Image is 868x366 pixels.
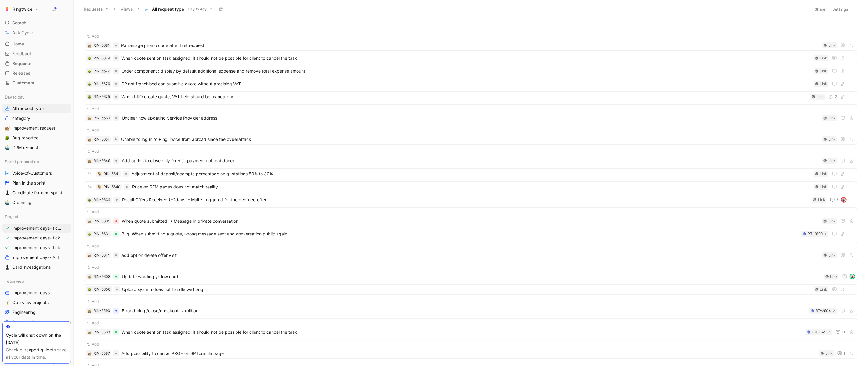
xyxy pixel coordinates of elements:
[93,274,110,280] div: RIN-5608
[2,298,71,307] a: 🤸Ope view projects
[4,134,11,142] button: 🪲
[5,135,10,140] img: 🪲
[812,329,826,335] div: HUB-42
[86,264,99,271] button: Add
[86,149,99,155] button: Add
[828,136,836,142] div: Link
[84,126,857,145] a: Add🐌RIN-5651Unable to log in to Ring Twice from abroad since the cyberattackLink
[121,230,799,238] span: Bug: When submitting a quote, wrong message sent and conversation public again
[84,147,857,166] a: Add🐌RIN-5649Add option to close only for visit payment (job not done)Link
[12,199,31,206] span: Grooming
[97,185,102,189] button: 🥔
[12,300,49,306] span: Ope view projects
[828,42,836,48] div: Link
[2,104,71,113] a: All request type
[2,198,71,207] a: 🤖Grooming
[12,235,65,241] span: Improvement days- tickets ready- backend
[84,318,857,337] a: Add🐌RIN-5588When quote sent on task assigned, it should not be possible for client to cancel the ...
[98,172,101,176] img: 🥔
[12,180,45,186] span: Plan in the sprint
[2,92,71,102] div: Day to day
[87,159,92,163] div: 🐌
[4,6,10,12] img: Ringtwice
[87,198,92,202] div: 🪲
[188,6,207,12] span: Day to day
[88,117,91,120] img: 🐌
[93,197,110,203] div: RIN-5634
[88,331,91,334] img: 🐌
[88,138,91,142] img: 🐌
[88,159,91,163] img: 🐌
[4,124,11,132] button: 🐌
[2,59,71,68] a: Requests
[87,82,92,86] div: 🪲
[834,328,847,336] button: 11
[88,232,91,236] img: 🪲
[2,277,71,286] div: Team view
[2,143,71,152] a: 🤖CRM request
[93,42,110,48] div: RIN-5681
[93,68,110,74] div: RIN-5677
[98,185,101,189] img: 🥔
[87,69,92,73] button: 🪲
[87,253,92,257] div: 🐌
[132,183,811,191] span: Price on SEM pages does not match reality
[4,299,11,306] button: 🤸
[827,93,838,100] button: 2
[121,328,803,336] span: When quote sent on task assigned, it should not be possible for client to cancel the task
[88,275,91,279] img: 🐌
[122,307,807,314] span: Error during /close/checkout -> rollbar
[93,158,110,164] div: RIN-5649
[84,181,857,192] a: 🥔RIN-5640Price on SEM pages does not match realityLink
[836,350,847,357] button: 1
[2,169,71,178] a: Voice-of-Customers
[2,157,71,166] div: Sprint preparation
[836,198,839,202] span: 3
[820,81,827,87] div: Link
[87,330,92,334] button: 🐌
[87,95,92,99] button: 🪲
[86,341,99,347] button: Add
[86,33,99,39] button: Add
[12,254,60,260] span: improvement days- ALL
[2,18,71,27] div: Search
[4,264,11,271] button: ♟️
[12,245,64,251] span: Improvement days- tickets ready-legacy
[86,106,99,112] button: Add
[12,51,32,57] span: Feedback
[2,253,71,262] a: improvement days- ALL
[93,231,110,237] div: RIN-5631
[84,91,857,102] a: 🪲RIN-5675When PRO create quote, VAT field should be mandatoryLink2
[12,19,26,27] span: Search
[88,309,91,313] img: 🐌
[87,56,92,60] div: 🪲
[12,115,30,121] span: category
[87,274,92,279] div: 🐌
[122,196,809,203] span: Recall Offers Received (+2days) - Mail is triggered for the declined offer
[84,66,857,76] a: 🪲RIN-5677Order component : display by default additional expense and remove total expense amountLink
[84,229,857,239] a: 🪲RIN-5631Bug: When submitting a quote, wrong message sent and conversation public againRT-2899
[2,243,71,252] a: Improvement days- tickets ready-legacy
[6,346,67,361] div: Check our to save all your data in time.
[152,6,184,12] span: All request type
[5,213,18,220] span: Project
[87,137,92,142] button: 🐌
[2,92,71,152] div: Day to dayAll request typecategory🐌Improvement request🪲Bug reported🤖CRM request
[87,116,92,120] div: 🐌
[121,67,811,75] span: Order component : display by default additional expense and remove total expense amount
[842,198,846,202] img: avatar
[93,218,110,224] div: RIN-5632
[2,39,71,48] a: Home
[84,242,857,260] a: Add🐌RIN-5614add option delete offer visitLink
[12,125,55,131] span: Improvement request
[26,347,52,352] a: export guide
[122,273,822,280] span: Update wording yellow card
[87,309,92,313] div: 🐌
[12,225,62,231] span: Improvement days- tickets ready- React
[86,127,99,133] button: Add
[2,78,71,88] a: Customers
[93,308,110,314] div: RIN-5590
[84,340,857,359] a: Add🐌RIN-5587Add possibility to cancel PRO+ on SP formula pageLink1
